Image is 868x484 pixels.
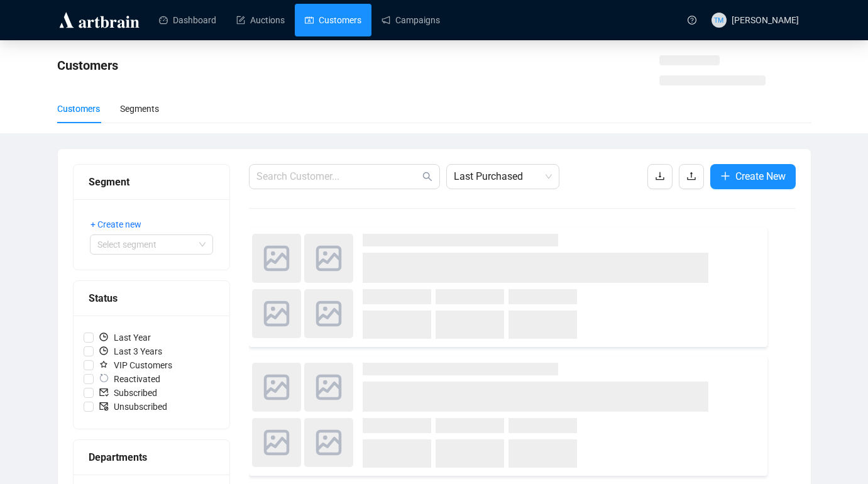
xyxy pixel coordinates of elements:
img: photo.svg [304,418,353,467]
span: VIP Customers [94,358,177,372]
a: Campaigns [382,4,440,36]
span: search [422,172,432,182]
img: photo.svg [304,234,353,283]
div: Customers [57,102,100,116]
img: photo.svg [304,363,353,412]
a: Dashboard [159,4,216,36]
span: Unsubscribed [94,400,172,414]
img: photo.svg [252,289,301,338]
span: TM [714,14,723,25]
img: photo.svg [252,418,301,467]
div: Status [89,290,214,306]
span: download [655,171,665,181]
span: Last Year [94,331,156,344]
div: Departments [89,449,214,465]
span: plus [720,171,730,181]
a: Auctions [236,4,285,36]
input: Search Customer... [256,169,420,184]
img: photo.svg [252,234,301,283]
span: upload [686,171,696,181]
span: Create New [735,168,786,184]
img: photo.svg [304,289,353,338]
img: photo.svg [252,363,301,412]
span: question-circle [688,16,696,25]
span: Subscribed [94,386,162,400]
button: + Create new [90,214,151,234]
span: + Create new [91,217,141,231]
span: Customers [57,58,118,73]
button: Create New [710,164,796,189]
span: Last 3 Years [94,344,167,358]
div: Segments [120,102,159,116]
img: logo [57,10,141,30]
span: Last Purchased [454,165,552,189]
div: Segment [89,174,214,190]
a: Customers [305,4,361,36]
span: Reactivated [94,372,165,386]
span: [PERSON_NAME] [732,15,799,25]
